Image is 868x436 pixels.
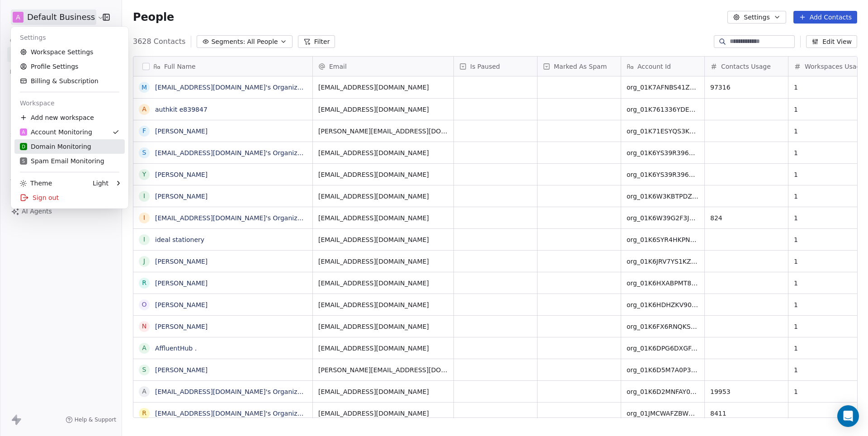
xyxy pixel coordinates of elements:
[14,59,125,74] a: Profile Settings
[20,142,91,151] div: Domain Monitoring
[14,96,125,110] div: Workspace
[14,190,125,205] div: Sign out
[93,179,108,188] div: Light
[20,128,92,137] div: Account Monitoring
[22,158,25,165] span: S
[20,156,104,166] div: Spam Email Monitoring
[14,30,125,45] div: Settings
[22,143,25,150] span: D
[14,110,125,125] div: Add new workspace
[22,129,25,136] span: A
[14,45,125,59] a: Workspace Settings
[14,74,125,88] a: Billing & Subscription
[20,179,52,188] div: Theme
